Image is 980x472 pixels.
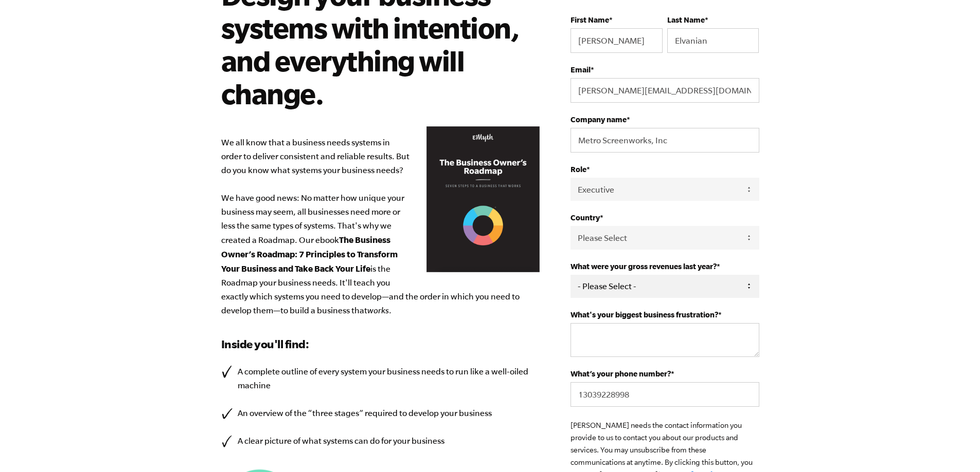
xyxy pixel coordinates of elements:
li: A complete outline of every system your business needs to run like a well-oiled machine [221,365,540,392]
span: Role [571,165,586,174]
span: Country [571,213,600,222]
em: works [367,306,389,315]
span: What's your biggest business frustration? [571,310,718,319]
span: Last Name [667,15,705,24]
img: Business Owners Roadmap Cover [426,126,540,273]
h3: Inside you'll find: [221,336,540,352]
iframe: Chat Widget [929,423,980,472]
b: The Business Owner’s Roadmap: 7 Principles to Transform Your Business and Take Back Your Life [221,235,398,273]
span: Company name [571,115,627,124]
span: Email [571,65,591,74]
li: An overview of the “three stages” required to develop your business [221,406,540,420]
span: First Name [571,15,609,24]
span: What were your gross revenues last year? [571,262,717,271]
p: We all know that a business needs systems in order to deliver consistent and reliable results. Bu... [221,136,540,317]
li: A clear picture of what systems can do for your business [221,434,540,448]
span: What’s your phone number? [571,369,671,378]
